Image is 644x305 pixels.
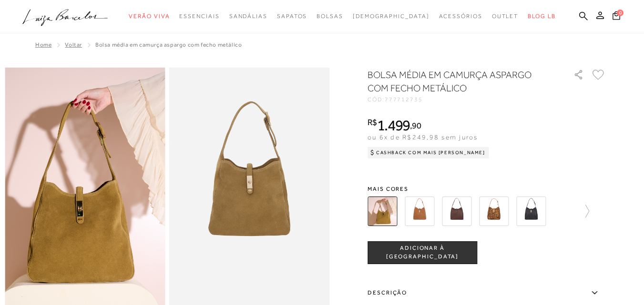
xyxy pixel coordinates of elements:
[65,41,82,48] a: Voltar
[229,8,267,25] a: noSubCategoriesText
[368,133,478,141] span: ou 6x de R$249,98 sem juros
[353,13,429,20] span: [DEMOGRAPHIC_DATA]
[35,41,51,48] a: Home
[368,118,377,127] i: R$
[377,117,410,134] span: 1.499
[442,197,471,226] img: BOLSA MÉDIA EM COURO CAFÉ COM FECHO METÁLICO
[492,8,519,25] a: noSubCategoriesText
[353,8,429,25] a: noSubCategoriesText
[277,13,307,20] span: Sapatos
[617,10,624,16] span: 0
[610,10,623,23] button: 0
[528,13,555,20] span: BLOG LB
[439,8,482,25] a: noSubCategoriesText
[277,8,307,25] a: noSubCategoriesText
[528,8,555,25] a: BLOG LB
[179,13,219,20] span: Essenciais
[368,244,477,261] span: ADICIONAR À [GEOGRAPHIC_DATA]
[368,68,546,95] h1: BOLSA MÉDIA EM CAMURÇA ASPARGO COM FECHO METÁLICO
[179,8,219,25] a: noSubCategoriesText
[317,8,343,25] a: noSubCategoriesText
[492,13,519,20] span: Outlet
[368,197,397,226] img: BOLSA MÉDIA EM CAMURÇA ASPARGO COM FECHO METÁLICO
[368,147,489,158] div: Cashback com Mais [PERSON_NAME]
[385,96,423,103] span: 777712735
[368,97,558,102] div: CÓD:
[129,13,170,20] span: Verão Viva
[412,120,421,130] span: 90
[410,121,421,130] i: ,
[368,186,606,192] span: Mais cores
[405,197,434,226] img: BOLSA MÉDIA EM CAMURÇA CARAMELO COM FECHO METÁLICO
[516,197,546,226] img: BOLSA MÉDIA EM COURO PRETO COM FECHO METÁLICO
[95,41,242,48] span: BOLSA MÉDIA EM CAMURÇA ASPARGO COM FECHO METÁLICO
[229,13,267,20] span: Sandálias
[129,8,170,25] a: noSubCategoriesText
[479,197,509,226] img: BOLSA MÉDIA EM COURO ONÇA PRINT COM FECHO METÁLICO
[368,241,477,264] button: ADICIONAR À [GEOGRAPHIC_DATA]
[439,13,482,20] span: Acessórios
[317,13,343,20] span: Bolsas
